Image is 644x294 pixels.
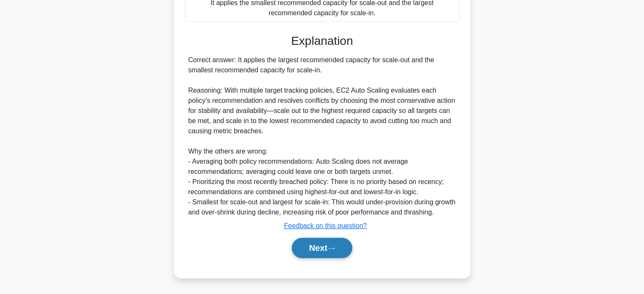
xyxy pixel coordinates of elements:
[190,34,454,48] h3: Explanation
[284,222,367,229] a: Feedback on this question?
[292,238,352,258] button: Next
[188,55,456,217] div: Correct answer: It applies the largest recommended capacity for scale-out and the smallest recomm...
